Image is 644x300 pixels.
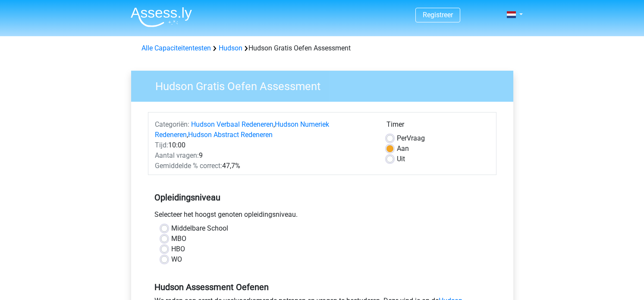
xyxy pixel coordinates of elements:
[155,120,329,139] a: Hudson Numeriek Redeneren
[155,151,199,159] span: Aantal vragen:
[219,44,242,52] a: Hudson
[188,131,273,139] a: Hudson Abstract Redeneren
[191,120,273,128] a: Hudson Verbaal Redeneren
[171,223,228,234] label: Middelbare School
[131,7,192,27] img: Assessly
[148,150,380,161] div: 9
[171,254,182,265] label: WO
[148,209,496,223] div: Selecteer het hoogst genoten opleidingsniveau.
[171,244,185,254] label: HBO
[138,43,506,53] div: Hudson Gratis Oefen Assessment
[171,234,186,244] label: MBO
[154,282,490,292] h5: Hudson Assessment Oefenen
[397,133,425,144] label: Vraag
[145,76,507,93] h3: Hudson Gratis Oefen Assessment
[148,119,380,140] div: , ,
[386,119,490,133] div: Timer
[397,154,405,164] label: Uit
[155,141,168,149] span: Tijd:
[141,44,211,52] a: Alle Capaciteitentesten
[155,162,222,170] span: Gemiddelde % correct:
[397,134,407,142] span: Per
[154,189,490,206] h5: Opleidingsniveau
[148,140,380,150] div: 10:00
[155,120,189,128] span: Categoriën:
[423,11,453,19] a: Registreer
[397,144,409,154] label: Aan
[148,161,380,171] div: 47,7%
